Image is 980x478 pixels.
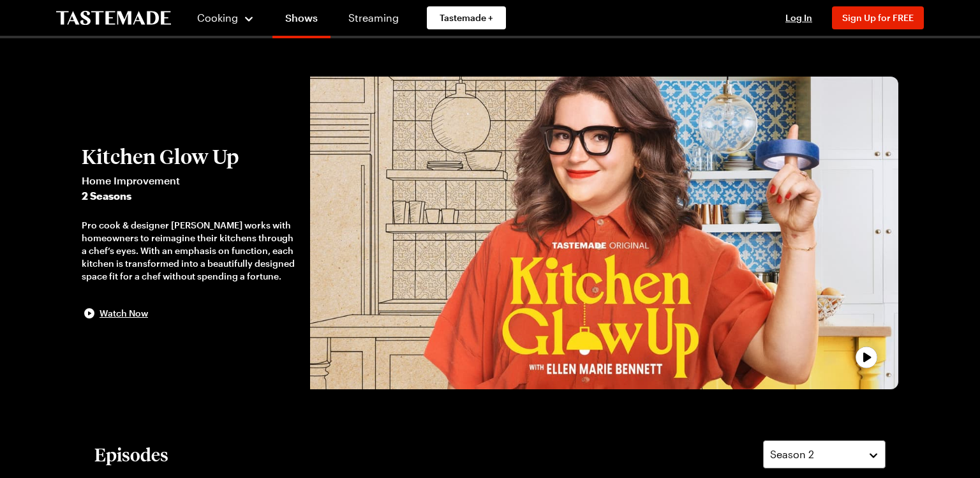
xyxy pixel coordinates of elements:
[197,11,238,24] span: Cooking
[82,145,297,168] h2: Kitchen Glow Up
[773,11,824,24] button: Log In
[310,77,898,389] button: play trailer
[832,6,924,29] button: Sign Up for FREE
[763,440,886,468] button: Season 2
[82,145,297,321] button: Kitchen Glow UpHome Improvement2 SeasonsPro cook & designer [PERSON_NAME] works with homeowners t...
[100,307,148,320] span: Watch Now
[82,188,297,204] span: 2 Seasons
[197,3,255,33] button: Cooking
[82,219,297,283] div: Pro cook & designer [PERSON_NAME] works with homeowners to reimagine their kitchens through a che...
[272,3,330,38] a: Shows
[82,173,297,188] span: Home Improvement
[56,11,171,26] a: To Tastemade Home Page
[440,11,493,24] span: Tastemade +
[842,12,914,23] span: Sign Up for FREE
[427,6,506,29] a: Tastemade +
[94,443,168,466] h2: Episodes
[310,77,898,389] img: Kitchen Glow Up
[785,12,812,23] span: Log In
[770,447,814,462] span: Season 2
